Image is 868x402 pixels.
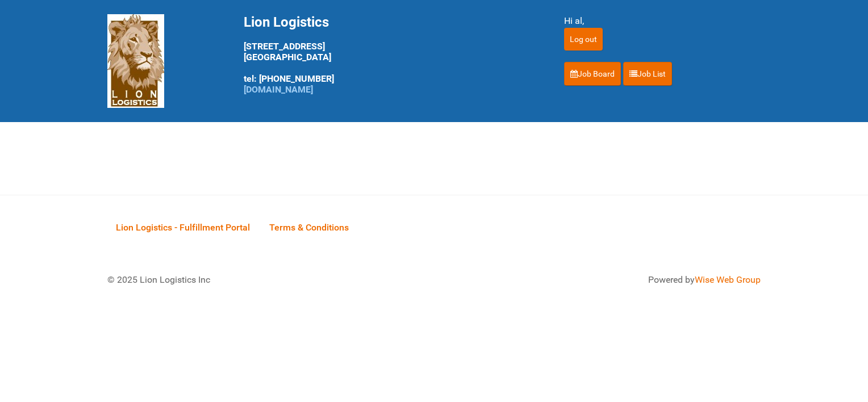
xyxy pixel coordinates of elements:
[269,222,349,233] span: Terms & Conditions
[244,14,329,30] span: Lion Logistics
[107,55,164,66] a: Lion Logistics
[99,265,428,295] div: © 2025 Lion Logistics Inc
[695,274,761,285] a: Wise Web Group
[448,273,761,287] div: Powered by
[244,84,313,95] a: [DOMAIN_NAME]
[116,222,250,233] span: Lion Logistics - Fulfillment Portal
[623,62,672,86] a: Job List
[244,14,536,95] div: [STREET_ADDRESS] [GEOGRAPHIC_DATA] tel: [PHONE_NUMBER]
[564,14,761,28] div: Hi al,
[261,210,357,245] a: Terms & Conditions
[564,28,603,51] input: Log out
[107,210,258,245] a: Lion Logistics - Fulfillment Portal
[564,62,621,86] a: Job Board
[107,14,164,108] img: Lion Logistics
